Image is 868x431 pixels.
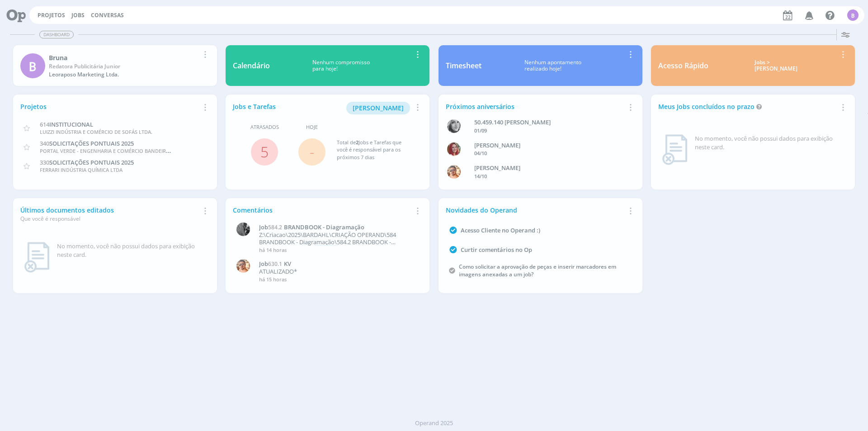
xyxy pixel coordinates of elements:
[337,139,414,161] div: Total de Jobs e Tarefas que você é responsável para os próximos 7 dias
[446,60,481,71] div: Timesheet
[49,62,199,71] div: Redatora Publicitária Junior
[461,226,540,234] a: Acesso Cliente no Operand :)
[20,205,199,223] div: Últimos documentos editados
[49,120,93,128] span: INSTITUCIONAL
[284,223,364,231] span: BRANDBOOK - Diagramação
[474,118,621,127] div: 50.459.140 JANAÍNA LUNA FERRO
[40,166,123,173] span: FERRARI INDÚSTRIA QUÍMICA LTDA
[20,102,199,111] div: Projetos
[474,164,621,173] div: VICTOR MIRON COUTO
[236,259,250,273] img: V
[40,146,211,155] span: PORTAL VERDE - ENGENHARIA E COMÉRCIO BANDEIRANTES LTDA. SCP 6
[346,103,410,112] a: [PERSON_NAME]
[260,142,269,161] a: 5
[24,242,50,273] img: dashboard_not_found.png
[40,128,152,135] span: LUIZZI INDÚSTRIA E COMÉRCIO DE SOFÁS LTDA.
[20,53,45,78] div: B
[40,158,134,166] a: 330SOLICITAÇÕES PONTUAIS 2025
[57,242,206,260] div: No momento, você não possui dados para exibição neste card.
[459,263,616,278] a: Como solicitar a aprovação de peças e inserir marcadores em imagens anexadas a um job?
[236,223,250,236] img: P
[38,11,65,19] a: Projetos
[259,268,417,275] p: ATUALIZADO*
[446,102,625,111] div: Próximos aniversários
[270,59,412,72] div: Nenhum compromisso para hoje!
[40,158,49,166] span: 330
[695,134,844,152] div: No momento, você não possui dados para exibição neste card.
[268,223,282,231] span: 584.2
[353,104,404,112] span: [PERSON_NAME]
[847,7,859,23] button: B
[88,12,127,19] button: Conversas
[447,119,461,133] img: J
[49,139,134,147] span: SOLICITAÇÕES PONTUAIS 2025
[474,127,487,134] span: 01/09
[259,224,417,231] a: Job584.2BRANDBOOK - Diagramação
[40,120,93,128] a: 614INSTITUCIONAL
[314,245,338,253] span: @Suelen
[715,59,837,72] div: Jobs > [PERSON_NAME]
[461,246,532,254] a: Curtir comentários no Op
[658,102,837,111] div: Meus Jobs concluídos no prazo
[49,53,199,62] div: Bruna
[233,102,412,114] div: Jobs e Tarefas
[13,45,217,86] a: BBrunaRedatora Publicitária JuniorLeoraposo Marketing Ltda.
[481,59,625,72] div: Nenhum apontamento realizado hoje!
[310,142,314,161] span: -
[20,215,199,223] div: Que você é responsável
[356,139,359,146] span: 2
[446,205,625,215] div: Novidades do Operand
[306,123,318,131] span: Hoje
[71,11,85,19] a: Jobs
[259,276,287,283] span: há 15 horas
[69,12,87,19] button: Jobs
[847,9,859,21] div: B
[474,150,487,156] span: 04/10
[91,11,124,19] a: Conversas
[662,134,688,165] img: dashboard_not_found.png
[259,232,417,246] p: Z:\Criacao\2025\BARDAHL\CRIAÇÃO OPERAND\584 BRANDBOOK - Diagramação\584.2 BRANDBOOK - Diagramação...
[346,102,410,114] button: [PERSON_NAME]
[439,45,642,86] a: TimesheetNenhum apontamentorealizado hoje!
[474,173,487,180] span: 14/10
[39,31,74,38] span: Dashboard
[49,71,199,79] div: Leoraposo Marketing Ltda.
[233,205,412,215] div: Comentários
[268,260,282,268] span: 630.1
[40,139,134,147] a: 340SOLICITAÇÕES PONTUAIS 2025
[447,165,461,179] img: V
[40,120,49,128] span: 614
[233,60,270,71] div: Calendário
[259,246,287,253] span: há 14 horas
[259,260,417,268] a: Job630.1KV
[447,142,461,156] img: G
[40,139,49,147] span: 340
[250,123,279,131] span: Atrasados
[474,141,621,150] div: GIOVANA DE OLIVEIRA PERSINOTI
[658,60,708,71] div: Acesso Rápido
[284,260,291,268] span: KV
[49,158,134,166] span: SOLICITAÇÕES PONTUAIS 2025
[35,12,68,19] button: Projetos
